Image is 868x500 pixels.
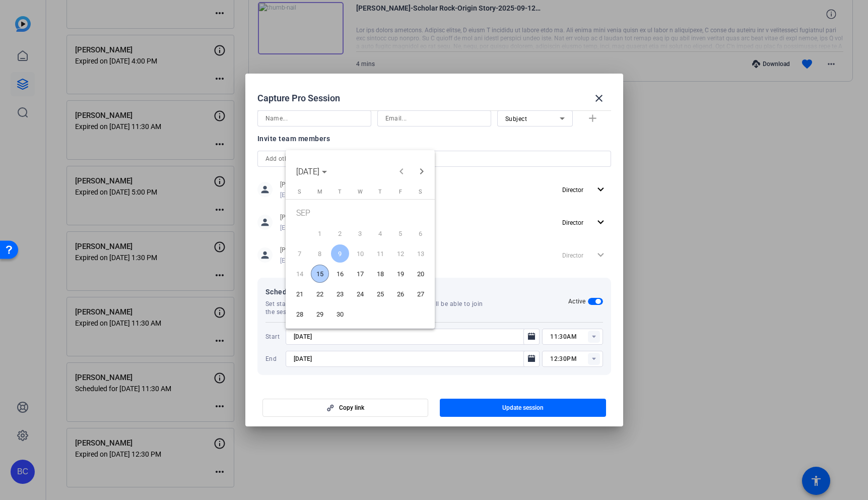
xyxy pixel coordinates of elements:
span: 10 [351,244,369,263]
span: [DATE] [296,167,319,176]
button: September 16, 2025 [330,264,350,284]
button: September 21, 2025 [290,284,310,304]
span: S [298,189,301,195]
span: 29 [311,305,329,323]
button: Choose month and year [292,162,331,180]
button: September 24, 2025 [350,284,370,304]
span: 11 [371,244,389,263]
button: September 1, 2025 [310,223,330,243]
button: September 23, 2025 [330,284,350,304]
span: 15 [311,265,329,283]
span: 7 [291,244,309,263]
span: 20 [412,265,430,283]
span: 22 [311,285,329,303]
button: September 7, 2025 [290,243,310,264]
span: 19 [391,265,410,283]
button: September 10, 2025 [350,243,370,264]
span: 12 [391,244,410,263]
button: September 2, 2025 [330,223,350,243]
span: W [358,189,363,195]
span: 13 [412,244,430,263]
span: M [317,189,322,195]
button: September 4, 2025 [370,223,390,243]
span: 23 [331,285,349,303]
span: F [399,189,402,195]
button: September 19, 2025 [390,264,411,284]
span: 21 [291,285,309,303]
button: September 14, 2025 [290,264,310,284]
button: September 28, 2025 [290,304,310,324]
button: September 5, 2025 [390,223,411,243]
button: September 8, 2025 [310,243,330,264]
span: 24 [351,285,369,303]
span: 9 [331,244,349,263]
button: September 29, 2025 [310,304,330,324]
span: 6 [412,224,430,242]
span: 25 [371,285,389,303]
button: Next month [412,161,432,181]
span: 8 [311,244,329,263]
button: September 30, 2025 [330,304,350,324]
span: 17 [351,265,369,283]
button: September 3, 2025 [350,223,370,243]
button: September 20, 2025 [411,264,431,284]
button: September 15, 2025 [310,264,330,284]
span: 2 [331,224,349,242]
button: September 13, 2025 [411,243,431,264]
button: September 27, 2025 [411,284,431,304]
span: 5 [391,224,410,242]
button: September 18, 2025 [370,264,390,284]
button: September 22, 2025 [310,284,330,304]
span: 4 [371,224,389,242]
button: September 26, 2025 [390,284,411,304]
span: 26 [391,285,410,303]
button: September 12, 2025 [390,243,411,264]
span: T [378,189,382,195]
button: September 17, 2025 [350,264,370,284]
span: 18 [371,265,389,283]
span: 14 [291,265,309,283]
span: 16 [331,265,349,283]
button: September 25, 2025 [370,284,390,304]
td: SEP [290,203,431,223]
span: 30 [331,305,349,323]
span: 27 [412,285,430,303]
span: S [419,189,422,195]
span: T [338,189,342,195]
button: September 6, 2025 [411,223,431,243]
button: September 9, 2025 [330,243,350,264]
button: September 11, 2025 [370,243,390,264]
span: 1 [311,224,329,242]
span: 3 [351,224,369,242]
span: 28 [291,305,309,323]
